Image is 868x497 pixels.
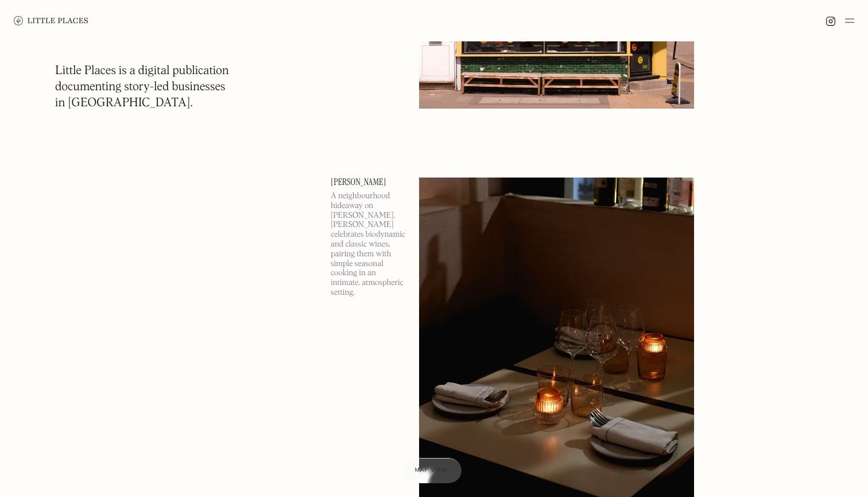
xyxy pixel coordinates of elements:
[401,458,462,483] a: Map view
[331,178,405,187] a: [PERSON_NAME]
[331,191,405,298] p: A neighbourhood hideaway on [PERSON_NAME], [PERSON_NAME] celebrates biodynamic and classic wines,...
[415,467,448,473] span: Map view
[55,63,229,111] h1: Little Places is a digital publication documenting story-led businesses in [GEOGRAPHIC_DATA].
